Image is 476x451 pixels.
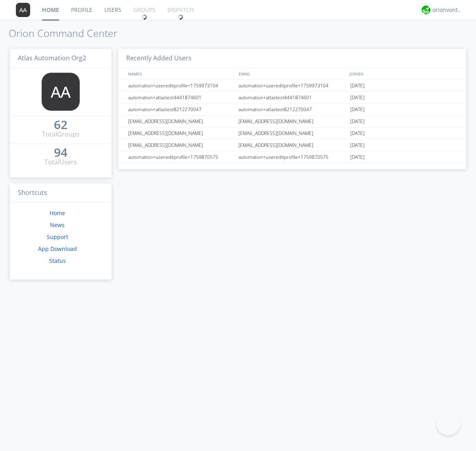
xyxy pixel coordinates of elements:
a: Home [50,209,65,217]
a: 62 [54,121,67,130]
div: [EMAIL_ADDRESS][DOMAIN_NAME] [236,139,348,151]
span: [DATE] [350,127,365,139]
img: 373638.png [16,3,30,17]
div: Total Groups [42,130,80,139]
a: News [50,221,65,229]
a: automation+atlastest8212270047automation+atlastest8212270047[DATE] [118,104,466,116]
div: automation+usereditprofile+1759870575 [236,151,348,163]
h3: Recently Added Users [118,49,466,68]
div: automation+atlastest4441874601 [126,92,236,103]
img: spin.svg [142,14,147,20]
span: [DATE] [350,104,365,116]
img: 29d36aed6fa347d5a1537e7736e6aa13 [422,6,430,14]
img: spin.svg [178,14,183,20]
a: Support [47,233,68,241]
div: automation+usereditprofile+1759870575 [126,151,236,163]
a: 94 [54,148,67,158]
div: automation+atlastest8212270047 [126,104,236,115]
div: 62 [54,121,67,129]
a: [EMAIL_ADDRESS][DOMAIN_NAME][EMAIL_ADDRESS][DOMAIN_NAME][DATE] [118,139,466,151]
div: JOINED [347,68,459,79]
a: Status [49,257,66,264]
iframe: Toggle Customer Support [436,411,460,435]
div: [EMAIL_ADDRESS][DOMAIN_NAME] [236,127,348,139]
a: automation+atlastest4441874601automation+atlastest4441874601[DATE] [118,92,466,104]
div: automation+atlastest4441874601 [236,92,348,103]
a: [EMAIL_ADDRESS][DOMAIN_NAME][EMAIL_ADDRESS][DOMAIN_NAME][DATE] [118,116,466,127]
div: automation+usereditprofile+1759973104 [126,80,236,91]
div: [EMAIL_ADDRESS][DOMAIN_NAME] [126,139,236,151]
div: automation+usereditprofile+1759973104 [236,80,348,91]
div: [EMAIL_ADDRESS][DOMAIN_NAME] [126,116,236,127]
a: automation+usereditprofile+1759870575automation+usereditprofile+1759870575[DATE] [118,151,466,163]
span: [DATE] [350,139,365,151]
a: App Download [38,245,77,252]
span: [DATE] [350,116,365,127]
div: [EMAIL_ADDRESS][DOMAIN_NAME] [236,116,348,127]
div: Total Users [44,158,77,167]
h3: Shortcuts [10,183,111,203]
div: [EMAIL_ADDRESS][DOMAIN_NAME] [126,127,236,139]
span: [DATE] [350,80,365,92]
a: [EMAIL_ADDRESS][DOMAIN_NAME][EMAIL_ADDRESS][DOMAIN_NAME][DATE] [118,127,466,139]
div: automation+atlastest8212270047 [236,104,348,115]
span: Atlas Automation Org2 [18,54,86,62]
div: orionvontas+atlas+automation+org2 [432,6,462,14]
div: NAMES [126,68,235,79]
div: EMAIL [237,68,347,79]
span: [DATE] [350,92,365,104]
img: 373638.png [42,73,80,111]
a: automation+usereditprofile+1759973104automation+usereditprofile+1759973104[DATE] [118,80,466,92]
div: 94 [54,148,67,156]
span: [DATE] [350,151,365,163]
